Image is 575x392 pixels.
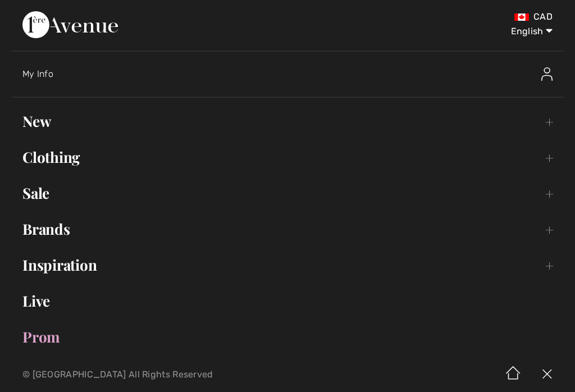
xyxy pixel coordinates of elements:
[22,11,118,38] img: 1ère Avenue
[11,217,564,241] a: Brands
[11,145,564,170] a: Clothing
[339,11,553,22] div: CAD
[530,357,564,392] img: X
[541,67,553,81] img: My Info
[11,289,564,313] a: Live
[22,56,564,92] a: My InfoMy Info
[26,8,49,18] span: Chat
[11,181,564,206] a: Sale
[11,253,564,277] a: Inspiration
[22,69,53,79] span: My Info
[11,109,564,134] a: New
[11,325,564,349] a: Prom
[496,357,530,392] img: Home
[22,371,338,379] p: © [GEOGRAPHIC_DATA] All Rights Reserved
